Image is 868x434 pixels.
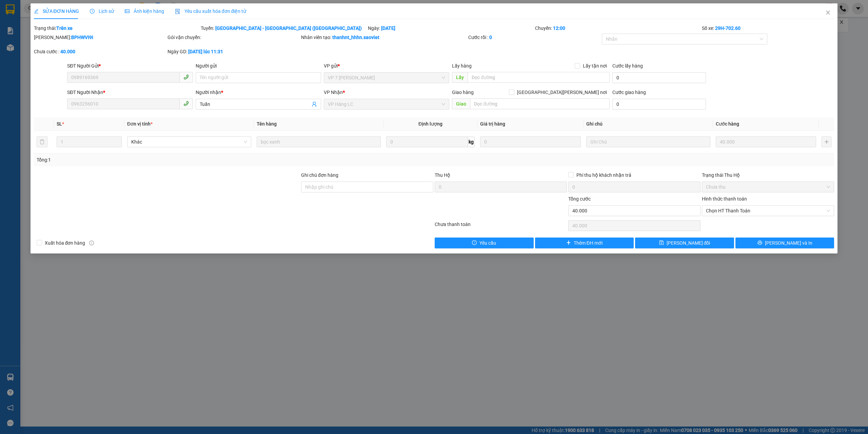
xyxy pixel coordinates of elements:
b: 40.000 [60,49,75,54]
span: Tên hàng [257,121,277,127]
span: [PERSON_NAME] đổi [667,239,710,247]
span: close [825,10,831,15]
span: Định lượng [418,121,442,127]
span: Cước hàng [716,121,739,127]
b: [DATE] [381,25,395,31]
span: clock-circle [90,9,95,14]
span: Giá trị hàng [480,121,505,127]
div: [PERSON_NAME]: [34,34,166,41]
span: kg [468,136,475,147]
div: Người nhận [196,89,321,96]
span: Chọn HT Thanh Toán [706,206,830,216]
button: plus [822,136,831,147]
span: Lịch sử [90,8,114,14]
span: SỬA ĐƠN HÀNG [34,8,79,14]
div: Số xe: [701,24,835,32]
b: 0 [489,35,492,40]
label: Cước giao hàng [612,90,646,95]
input: Ghi chú đơn hàng [301,182,433,192]
span: Khác [131,137,247,147]
th: Ghi chú [584,117,713,131]
div: Tuyến: [200,24,367,32]
button: printer[PERSON_NAME] và In [735,238,834,248]
span: Xuất hóa đơn hàng [42,239,88,247]
span: Chưa thu [706,182,830,192]
span: phone [183,74,189,80]
span: user-add [312,101,317,107]
span: Giao [452,98,470,109]
b: [DATE] lúc 11:31 [188,49,223,54]
span: Phí thu hộ khách nhận trả [574,171,634,179]
span: Thêm ĐH mới [574,239,603,247]
input: Cước lấy hàng [612,72,706,83]
span: [GEOGRAPHIC_DATA][PERSON_NAME] nơi [514,89,610,96]
div: SĐT Người Gửi [67,62,193,70]
span: Lấy tận nơi [580,62,610,70]
input: 0 [716,136,816,147]
input: VD: Bàn, Ghế [257,136,381,147]
span: edit [34,9,39,14]
span: exclamation-circle [472,240,477,246]
span: Yêu cầu xuất hóa đơn điện tử [175,8,246,14]
b: Trên xe [56,25,73,31]
span: Yêu cầu [479,239,496,247]
span: info-circle [89,241,94,245]
div: Chuyến: [534,24,702,32]
span: Thu Hộ [435,172,450,178]
div: Tổng: 1 [37,156,335,164]
span: save [659,240,664,246]
button: Close [818,3,837,22]
b: BPHWVI9I [71,35,93,40]
span: Đơn vị tính [127,121,153,127]
button: exclamation-circleYêu cầu [435,238,534,248]
b: thanhnt_hhhn.saoviet [332,35,379,40]
button: plusThêm ĐH mới [535,238,634,248]
div: Chưa thanh toán [434,221,568,232]
b: 29H-702.60 [715,25,741,31]
button: save[PERSON_NAME] đổi [635,238,734,248]
div: Ngày: [367,24,534,32]
span: Lấy hàng [452,63,472,69]
span: Tổng cước [568,196,591,202]
input: Ghi Chú [586,136,710,147]
span: VP Hàng LC [328,99,445,109]
input: Dọc đường [468,72,610,83]
img: icon [175,9,180,14]
div: VP gửi [324,62,449,70]
b: [GEOGRAPHIC_DATA] - [GEOGRAPHIC_DATA] ([GEOGRAPHIC_DATA]) [215,25,362,31]
label: Cước lấy hàng [612,63,643,69]
div: Nhân viên tạo: [301,34,467,41]
span: SL [57,121,62,127]
span: VP 7 Phạm Văn Đồng [328,73,445,83]
input: Dọc đường [470,98,610,109]
span: Lấy [452,72,468,83]
span: [PERSON_NAME] và In [765,239,812,247]
span: picture [125,9,130,14]
div: SĐT Người Nhận [67,89,193,96]
div: Chưa cước : [34,48,166,55]
div: Trạng thái Thu Hộ [702,171,834,179]
button: delete [37,136,47,147]
b: 12:00 [553,25,565,31]
span: VP Nhận [324,90,343,95]
input: Cước giao hàng [612,99,706,110]
div: Gói vận chuyển: [167,34,300,41]
div: Người gửi [196,62,321,70]
span: printer [757,240,762,246]
span: Ảnh kiện hàng [125,8,164,14]
div: Trạng thái: [33,24,200,32]
div: Ngày GD: [167,48,300,55]
div: Cước rồi : [468,34,600,41]
input: 0 [480,136,580,147]
span: plus [566,240,571,246]
span: Giao hàng [452,90,474,95]
span: phone [183,101,189,106]
label: Hình thức thanh toán [702,196,747,202]
label: Ghi chú đơn hàng [301,172,338,178]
